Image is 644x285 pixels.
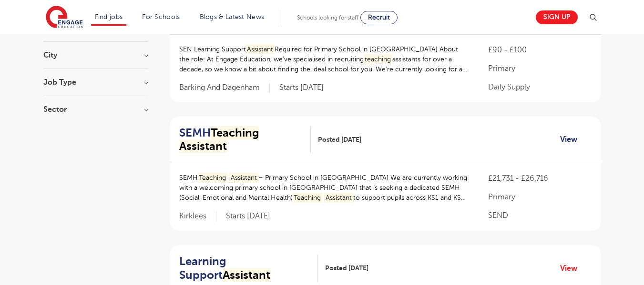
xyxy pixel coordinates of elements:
[360,11,398,24] a: Recruit
[364,54,393,64] mark: teaching
[95,13,123,20] a: Find jobs
[368,14,390,21] span: Recruit
[226,211,270,221] p: Starts [DATE]
[325,263,368,273] span: Posted [DATE]
[211,126,259,139] mark: Teaching
[179,83,270,93] span: Barking And Dagenham
[179,126,304,154] h2: SEMH
[179,211,216,221] span: Kirklees
[488,63,591,74] p: Primary
[488,191,591,203] p: Primary
[223,268,270,282] mark: Assistant
[488,173,591,184] p: £21,731 - £26,716
[488,210,591,221] p: SEND
[179,139,227,153] mark: Assistant
[179,255,311,282] h2: Learning Support
[536,10,578,24] a: Sign up
[229,173,258,183] mark: Assistant
[293,193,323,203] mark: Teaching
[179,173,470,203] p: SEMH – Primary School in [GEOGRAPHIC_DATA] We are currently working with a welcoming primary scho...
[560,133,584,146] a: View
[488,44,591,56] p: £90 - £100
[179,44,470,74] p: SEN Learning Support Required for Primary School in [GEOGRAPHIC_DATA] About the role: At Engage E...
[43,51,148,59] h3: City
[179,255,318,282] a: Learning SupportAssistant
[324,193,353,203] mark: Assistant
[246,44,275,54] mark: Assistant
[198,173,228,183] mark: Teaching
[279,83,324,93] p: Starts [DATE]
[318,135,361,145] span: Posted [DATE]
[560,262,584,275] a: View
[200,13,265,20] a: Blogs & Latest News
[43,79,148,86] h3: Job Type
[142,13,180,20] a: For Schools
[46,6,83,29] img: Engage Education
[488,81,591,93] p: Daily Supply
[179,126,311,154] a: SEMHTeaching Assistant
[297,14,358,21] span: Schools looking for staff
[43,106,148,113] h3: Sector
